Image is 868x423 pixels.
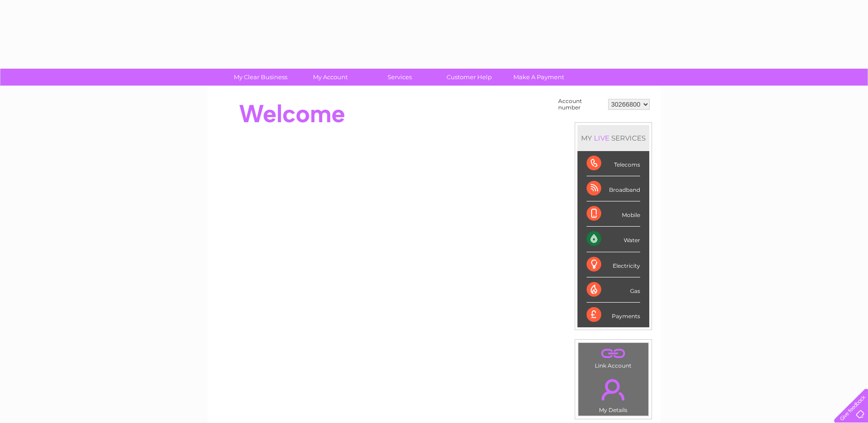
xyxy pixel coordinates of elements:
div: Payments [587,303,640,327]
a: Services [362,69,437,86]
div: Mobile [587,201,640,227]
a: . [581,345,646,361]
td: My Details [578,371,649,416]
div: Gas [587,277,640,303]
a: Make A Payment [501,69,577,86]
div: Electricity [587,252,640,277]
a: My Account [292,69,368,86]
a: My Clear Business [223,69,298,86]
div: MY SERVICES [577,125,649,151]
div: Telecoms [587,151,640,176]
a: . [581,374,646,406]
div: Broadband [587,176,640,201]
td: Link Account [578,342,649,371]
div: LIVE [592,134,611,142]
td: Account number [556,96,606,113]
a: Customer Help [431,69,507,86]
div: Water [587,227,640,252]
